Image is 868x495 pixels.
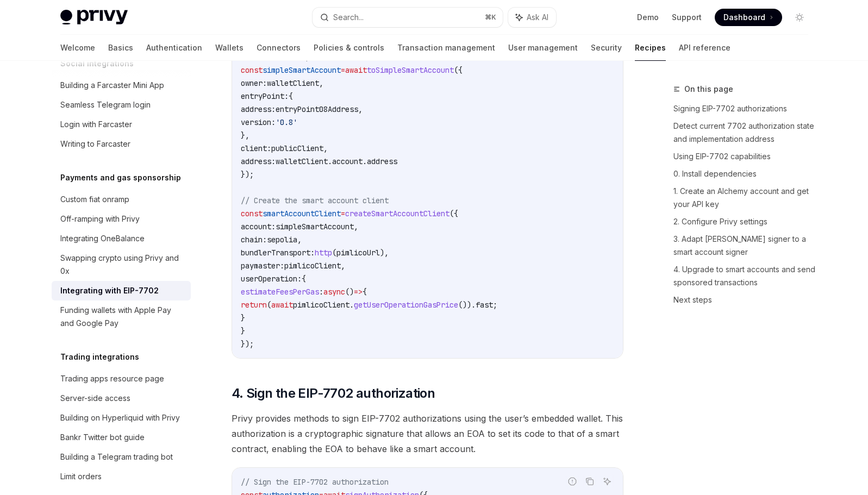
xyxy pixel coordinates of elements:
[313,8,503,27] button: Search...⌘K
[341,65,345,75] span: =
[297,235,302,245] span: ,
[263,209,341,218] span: smartAccountClient
[60,411,180,424] div: Building on Hyperliquid with Privy
[635,35,666,61] a: Recipes
[336,248,380,258] span: pimlicoUrl
[60,118,132,131] div: Login with Farcaster
[241,117,276,127] span: version:
[354,222,358,231] span: ,
[271,300,293,310] span: await
[52,115,191,134] a: Login with Farcaster
[672,12,702,23] a: Support
[60,98,151,111] div: Seamless Telegram login
[684,83,733,96] span: On this page
[60,372,164,385] div: Trading apps resource page
[241,65,263,75] span: const
[60,232,145,245] div: Integrating OneBalance
[60,193,129,206] div: Custom fiat onramp
[60,431,145,444] div: Bankr Twitter bot guide
[276,222,354,231] span: simpleSmartAccount
[332,248,336,258] span: (
[108,35,133,61] a: Basics
[267,235,297,245] span: sepolia
[232,385,435,402] span: 4. Sign the EIP-7702 authorization
[241,287,319,297] span: estimateFeesPerGas
[293,300,349,310] span: pimlicoClient
[60,450,173,463] div: Building a Telegram trading bot
[673,100,817,117] a: Signing EIP-7702 authorizations
[493,300,497,310] span: ;
[241,477,389,487] span: // Sign the EIP-7702 authorization
[271,143,323,153] span: publicClient
[52,248,191,281] a: Swapping crypto using Privy and 0x
[52,95,191,115] a: Seamless Telegram login
[314,35,384,61] a: Policies & controls
[241,196,389,205] span: // Create the smart account client
[319,78,323,88] span: ,
[241,326,245,336] span: }
[345,287,354,297] span: ()
[323,143,328,153] span: ,
[679,35,730,61] a: API reference
[363,156,367,166] span: .
[715,9,782,26] a: Dashboard
[508,35,578,61] a: User management
[241,52,380,62] span: // Create a simple smart account
[52,447,191,467] a: Building a Telegram trading bot
[289,91,293,101] span: {
[52,369,191,389] a: Trading apps resource page
[380,248,389,258] span: ),
[673,148,817,165] a: Using EIP-7702 capabilities
[449,209,458,218] span: ({
[791,9,808,26] button: Toggle dark mode
[241,248,315,258] span: bundlerTransport:
[241,156,276,166] span: address:
[52,190,191,209] a: Custom fiat onramp
[332,156,363,166] span: account
[341,209,345,218] span: =
[60,212,140,225] div: Off-ramping with Privy
[349,300,354,310] span: .
[241,222,276,231] span: account:
[333,11,364,24] div: Search...
[476,300,493,310] span: fast
[52,76,191,95] a: Building a Farcaster Mini App
[458,300,476,310] span: ()).
[397,35,495,61] a: Transaction management
[241,313,245,323] span: }
[637,12,659,23] a: Demo
[241,170,254,179] span: });
[591,35,622,61] a: Security
[241,143,271,153] span: client:
[276,117,297,127] span: '0.8'
[367,65,454,75] span: toSimpleSmartAccount
[60,470,102,483] div: Limit orders
[315,248,332,258] span: http
[323,287,345,297] span: async
[583,474,597,488] button: Copy the contents from the code block
[527,12,548,23] span: Ask AI
[358,104,363,114] span: ,
[276,156,328,166] span: walletClient
[52,467,191,486] a: Limit orders
[241,78,267,88] span: owner:
[52,229,191,248] a: Integrating OneBalance
[454,65,463,75] span: ({
[363,287,367,297] span: {
[328,156,332,166] span: .
[354,287,363,297] span: =>
[60,137,130,151] div: Writing to Farcaster
[52,389,191,408] a: Server-side access
[52,428,191,447] a: Bankr Twitter bot guide
[565,474,579,488] button: Report incorrect code
[673,291,817,309] a: Next steps
[60,392,130,405] div: Server-side access
[60,252,184,278] div: Swapping crypto using Privy and 0x
[52,209,191,229] a: Off-ramping with Privy
[241,104,276,114] span: address:
[367,156,397,166] span: address
[673,261,817,291] a: 4. Upgrade to smart accounts and send sponsored transactions
[345,65,367,75] span: await
[60,284,159,297] div: Integrating with EIP-7702
[60,171,181,184] h5: Payments and gas sponsorship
